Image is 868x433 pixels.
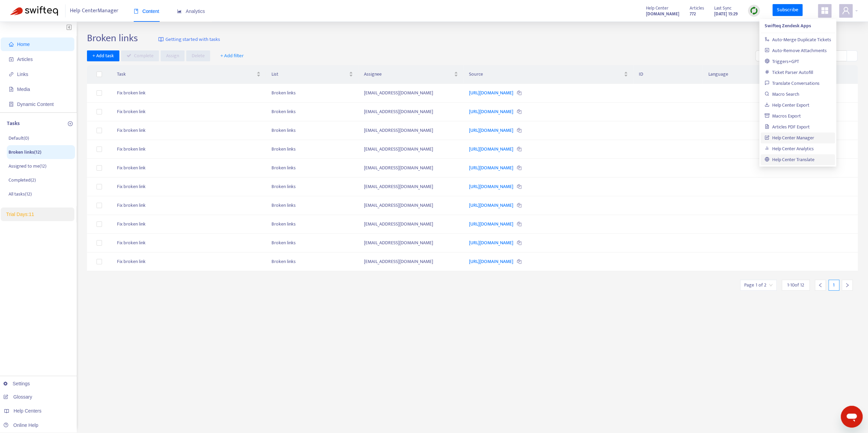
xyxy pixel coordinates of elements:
th: ID [633,65,703,84]
span: appstore [821,6,829,15]
td: [EMAIL_ADDRESS][DOMAIN_NAME] [358,196,464,215]
th: Task [112,65,266,84]
p: Completed ( 2 ) [9,176,36,184]
a: Ticket Parser Autofill [765,68,813,76]
span: file-image [9,87,14,92]
th: Language [703,65,784,84]
td: Fix broken link [112,103,266,121]
a: Auto-Remove Attachments [765,47,827,55]
a: [URL][DOMAIN_NAME] [469,220,514,228]
span: area-chart [177,9,182,14]
a: Settings [3,381,30,386]
td: Broken links [266,177,358,196]
iframe: Button to launch messaging window [841,406,863,428]
td: Fix broken link [112,121,266,140]
span: book [134,9,138,14]
span: Help Center [646,4,668,12]
td: Fix broken link [112,140,266,159]
a: [URL][DOMAIN_NAME] [469,258,514,265]
span: Articles [17,57,33,62]
span: Home [17,42,30,47]
a: Getting started with tasks [158,32,220,47]
a: Help Center Export [765,101,809,109]
a: Online Help [3,422,38,428]
a: Help Center Translate [765,156,814,164]
a: [DOMAIN_NAME] [646,10,679,18]
span: Help Center Manager [70,4,118,17]
td: Broken links [266,103,358,121]
td: Fix broken link [112,234,266,252]
span: Source [469,71,622,78]
td: [EMAIL_ADDRESS][DOMAIN_NAME] [358,215,464,234]
a: [URL][DOMAIN_NAME] [469,201,514,209]
img: Swifteq [10,6,58,16]
strong: 772 [690,10,696,18]
td: Broken links [266,84,358,103]
th: Assignee [358,65,464,84]
span: user [842,6,850,15]
a: Subscribe [773,4,803,16]
span: container [9,102,14,107]
a: Glossary [3,394,32,400]
td: [EMAIL_ADDRESS][DOMAIN_NAME] [358,140,464,159]
p: Tasks [7,120,20,128]
td: Fix broken link [112,177,266,196]
a: [URL][DOMAIN_NAME] [469,145,514,153]
a: Macros Export [765,112,801,120]
a: Help Center Analytics [765,145,814,153]
span: Links [17,72,28,77]
span: Dynamic Content [17,102,54,107]
span: List [271,71,348,78]
span: left [818,283,823,288]
span: home [9,42,14,47]
button: Assign [161,50,185,61]
a: [URL][DOMAIN_NAME] [469,164,514,172]
img: image-link [158,37,164,42]
img: sync.dc5367851b00ba804db3.png [750,6,758,15]
a: Translate Conversations [765,79,820,87]
button: + Add task [87,50,119,61]
span: Content [134,9,159,14]
td: [EMAIL_ADDRESS][DOMAIN_NAME] [358,121,464,140]
p: All tasks ( 12 ) [9,190,32,198]
span: Task [117,71,255,78]
span: + Add task [92,52,114,60]
td: [EMAIL_ADDRESS][DOMAIN_NAME] [358,159,464,177]
td: Broken links [266,252,358,271]
strong: Swifteq Zendesk Apps [765,22,811,30]
span: Getting started with tasks [165,36,220,44]
span: Media [17,87,30,92]
td: Broken links [266,140,358,159]
a: [URL][DOMAIN_NAME] [469,239,514,247]
th: List [266,65,358,84]
td: [EMAIL_ADDRESS][DOMAIN_NAME] [358,252,464,271]
button: Delete [186,50,210,61]
th: Source [464,65,633,84]
td: Broken links [266,121,358,140]
td: Fix broken link [112,159,266,177]
a: [URL][DOMAIN_NAME] [469,183,514,190]
td: Broken links [266,215,358,234]
span: account-book [9,57,14,62]
td: Broken links [266,196,358,215]
button: Complete [121,50,159,61]
h2: Broken links [87,32,138,44]
a: Help Center Manager [765,134,814,142]
td: Fix broken link [112,252,266,271]
td: Broken links [266,159,358,177]
span: plus-circle [68,121,73,126]
a: Articles PDF Export [765,123,810,131]
span: Last Sync [714,4,732,12]
span: Language [708,71,774,78]
span: + Add filter [220,52,244,60]
span: Help Centers [14,408,42,414]
p: Assigned to me ( 12 ) [9,163,46,170]
a: Triggers+GPT [765,58,799,65]
span: 1 - 10 of 12 [787,281,804,289]
td: [EMAIL_ADDRESS][DOMAIN_NAME] [358,103,464,121]
a: Macro Search [765,90,799,98]
button: + Add filter [215,50,249,61]
td: [EMAIL_ADDRESS][DOMAIN_NAME] [358,234,464,252]
td: Fix broken link [112,196,266,215]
